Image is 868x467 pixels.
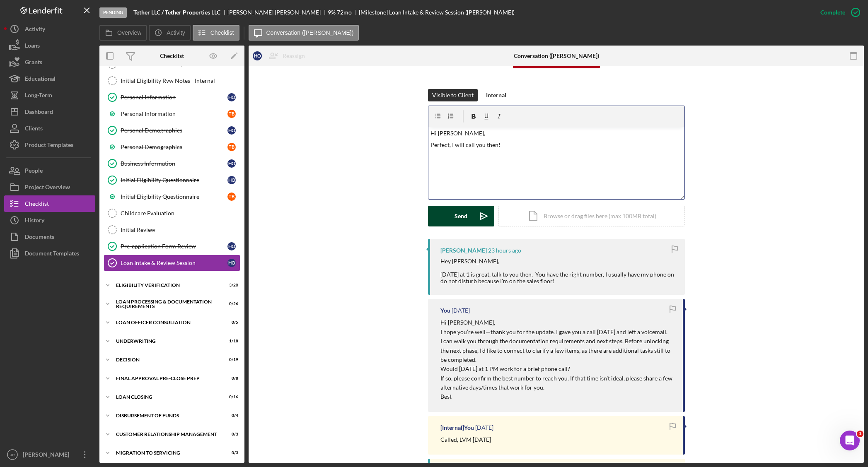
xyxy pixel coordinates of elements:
[4,179,95,195] button: Project Overview
[25,70,56,89] div: Educational
[227,143,236,151] div: T B
[10,453,15,457] text: JR
[227,9,328,16] div: [PERSON_NAME] [PERSON_NAME]
[116,450,218,455] div: Migration to Servicing
[4,137,95,153] button: Product Templates
[455,206,467,226] div: Send
[328,9,336,16] div: 9 %
[4,195,95,212] button: Checklist
[121,94,227,101] div: Personal Information
[116,283,218,288] div: Eligibility Verification
[428,89,478,101] button: Visible to Client
[116,299,218,309] div: Loan Processing & Documentation Requirements
[440,327,675,337] p: I hope you’re well—thank you for the update. I gave you a call [DATE] and left a voicemail.
[4,120,95,137] button: Clients
[104,89,240,106] a: Personal InformationHO
[486,89,506,101] div: Internal
[116,376,218,381] div: Final Approval Pre-Close Prep
[25,162,43,181] div: People
[227,159,236,168] div: H O
[440,307,450,314] div: You
[116,395,218,400] div: Loan Closing
[104,255,240,271] a: Loan Intake & Review SessionHO
[4,87,95,104] button: Long-Term
[21,446,75,465] div: [PERSON_NAME]
[104,72,240,89] a: Initial Eligibility Rvw Notes - Internal
[227,176,236,184] div: H O
[25,137,73,155] div: Product Templates
[4,54,95,70] button: Grants
[227,259,236,267] div: H O
[116,357,218,362] div: Decision
[116,413,218,418] div: Disbursement of Funds
[25,212,44,231] div: History
[440,364,675,392] p: Would [DATE] at 1 PM work for a brief phone call? If so, please confirm the best number to reach ...
[223,413,238,418] div: 0 / 4
[227,93,236,101] div: H O
[227,242,236,250] div: H O
[4,229,95,245] button: Documents
[116,339,218,344] div: Underwriting
[121,260,227,266] div: Loan Intake & Review Session
[25,245,79,264] div: Document Templates
[116,320,218,325] div: Loan Officer Consultation
[4,37,95,54] button: Loans
[121,177,227,183] div: Initial Eligibility Questionnaire
[223,357,238,362] div: 0 / 19
[253,51,262,60] div: H O
[840,431,860,450] iframe: Intercom live chat
[99,25,147,41] button: Overview
[4,162,95,179] button: People
[857,431,863,437] span: 1
[104,106,240,122] a: Personal InformationTB
[121,77,240,84] div: Initial Eligibility Rvw Notes - Internal
[121,160,227,167] div: Business Information
[440,337,675,364] p: I can walk you through the documentation requirements and next steps. Before unlocking the next p...
[337,9,352,16] div: 72 mo
[121,243,227,250] div: Pre-application Form Review
[121,210,240,217] div: Childcare Evaluation
[430,140,682,159] p: Perfect, I will call you then!
[121,144,227,150] div: Personal Demographics
[440,392,675,401] p: Best
[193,25,239,41] button: Checklist
[440,258,677,284] div: Hey [PERSON_NAME], [DATE] at 1 is great, talk to you then. You have the right number, I usually h...
[514,53,599,59] div: Conversation ([PERSON_NAME])
[25,195,49,214] div: Checklist
[104,188,240,205] a: Initial Eligibility QuestionnaireTB
[223,339,238,344] div: 1 / 18
[104,155,240,172] a: Business InformationHO
[167,29,185,36] label: Activity
[249,25,359,41] button: Conversation ([PERSON_NAME])
[249,48,313,64] button: HOReassign
[4,212,95,229] a: History
[104,172,240,188] a: Initial Eligibility QuestionnaireHO
[116,432,218,437] div: Customer Relationship Management
[223,432,238,437] div: 0 / 3
[4,104,95,120] button: Dashboard
[4,21,95,37] button: Activity
[121,193,227,200] div: Initial Eligibility Questionnaire
[227,110,236,118] div: T B
[223,283,238,288] div: 3 / 20
[4,446,95,463] button: JR[PERSON_NAME]
[266,29,354,36] label: Conversation ([PERSON_NAME])
[149,25,190,41] button: Activity
[440,435,491,444] p: Called, LVM [DATE]
[4,245,95,262] a: Document Templates
[820,4,845,21] div: Complete
[117,29,141,36] label: Overview
[133,9,220,16] b: Tether LLC / Tether Properties LLC
[25,229,54,247] div: Documents
[160,53,184,59] div: Checklist
[25,87,52,106] div: Long-Term
[210,29,234,36] label: Checklist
